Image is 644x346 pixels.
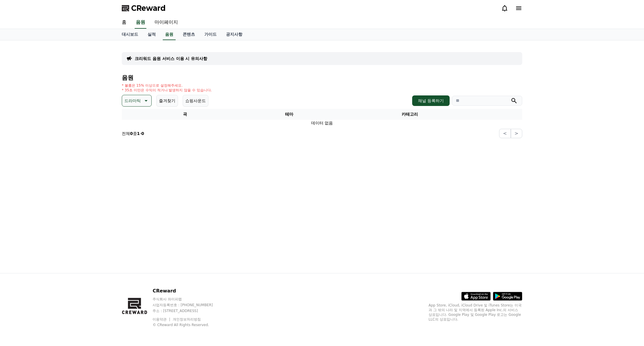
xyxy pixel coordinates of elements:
p: CReward [153,287,224,294]
button: 채널 등록하기 [412,95,450,106]
p: 주소 : [STREET_ADDRESS] [153,309,224,313]
button: 드라마틱 [122,95,152,107]
a: 개인정보처리방침 [173,317,201,321]
button: > [511,129,522,138]
th: 카테고리 [330,109,489,120]
a: 공지사항 [221,29,247,40]
strong: 0 [141,131,144,136]
a: 음원 [163,29,176,40]
p: 드라마틱 [124,97,141,105]
a: 대시보드 [117,29,143,40]
p: 주식회사 와이피랩 [153,297,224,302]
a: 음원 [135,16,146,29]
a: 홈 [117,16,131,29]
th: 곡 [122,109,248,120]
a: 크리워드 음원 서비스 이용 시 유의사항 [135,56,207,61]
p: * 볼륨은 15% 이상으로 설정해주세요. [122,83,212,88]
p: 사업자등록번호 : [PHONE_NUMBER] [153,303,224,307]
p: 전체 중 - [122,131,144,136]
strong: 0 [130,131,133,136]
p: * 35초 미만은 수익이 적거나 발생하지 않을 수 있습니다. [122,88,212,93]
p: App Store, iCloud, iCloud Drive 및 iTunes Store는 미국과 그 밖의 나라 및 지역에서 등록된 Apple Inc.의 서비스 상표입니다. Goo... [429,303,522,322]
a: 실적 [143,29,160,40]
a: 이용약관 [153,317,171,321]
a: 가이드 [200,29,221,40]
span: CReward [131,4,166,13]
th: 테마 [248,109,330,120]
button: < [499,129,511,138]
p: © CReward All Rights Reserved. [153,323,224,327]
a: CReward [122,4,166,13]
a: 마이페이지 [150,16,183,29]
button: 즐겨찾기 [156,95,178,107]
a: 콘텐츠 [178,29,200,40]
strong: 1 [137,131,140,136]
td: 데이터 없음 [122,120,522,126]
button: 쇼핑사운드 [183,95,208,107]
h4: 음원 [122,74,522,81]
